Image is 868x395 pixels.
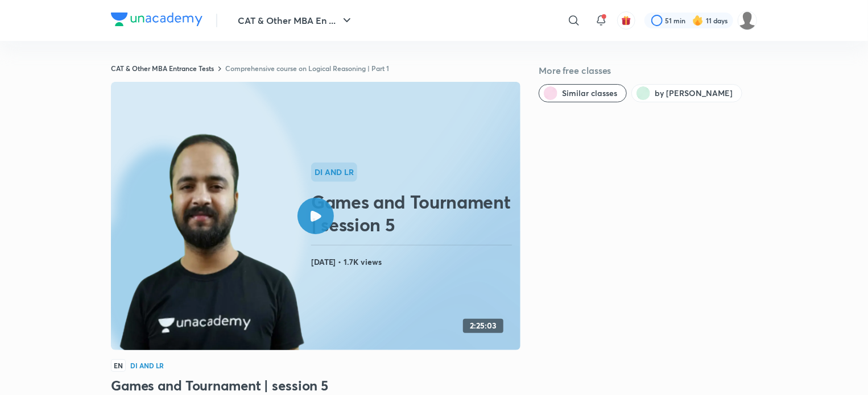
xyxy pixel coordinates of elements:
img: avatar [621,15,631,26]
h2: Games and Tournament | session 5 [311,190,516,236]
img: streak [692,15,704,26]
button: CAT & Other MBA En ... [231,9,361,32]
button: by Raman Tiwari [631,84,742,102]
h3: Games and Tournament | session 5 [111,376,520,394]
h5: More free classes [539,64,757,77]
a: Comprehensive course on Logical Reasoning | Part 1 [225,64,389,73]
a: Company Logo [111,13,202,29]
img: Company Logo [111,13,202,26]
button: avatar [617,11,635,30]
button: Similar classes [539,84,627,102]
h4: DI and LR [130,362,164,369]
h4: [DATE] • 1.7K views [311,255,516,269]
span: by Raman Tiwari [655,88,733,99]
h4: 2:25:03 [470,321,497,331]
a: CAT & Other MBA Entrance Tests [111,64,214,73]
span: Similar classes [562,88,617,99]
img: Anubhav Singh [738,11,757,30]
span: EN [111,359,126,372]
